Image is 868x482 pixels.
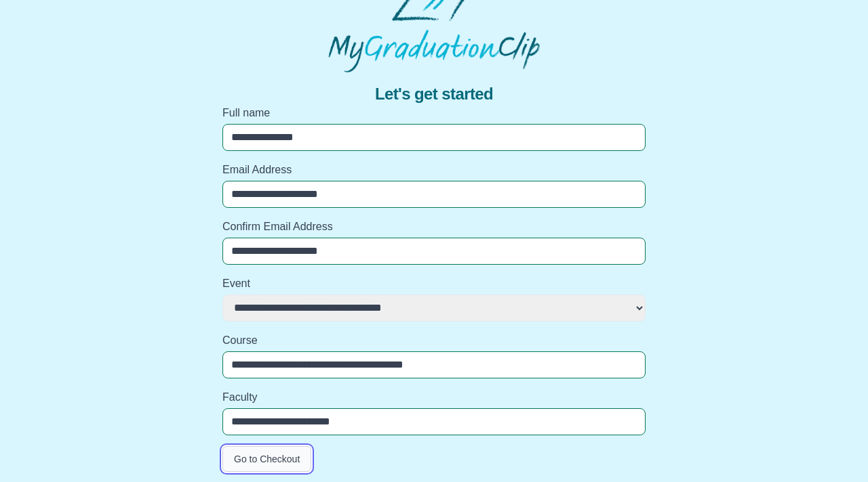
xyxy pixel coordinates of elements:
[222,446,311,472] button: Go to Checkout
[222,276,646,292] label: Event
[222,219,646,235] label: Confirm Email Address
[375,83,493,105] span: Let's get started
[222,162,646,178] label: Email Address
[222,105,646,121] label: Full name
[222,332,646,349] label: Course
[222,389,646,406] label: Faculty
